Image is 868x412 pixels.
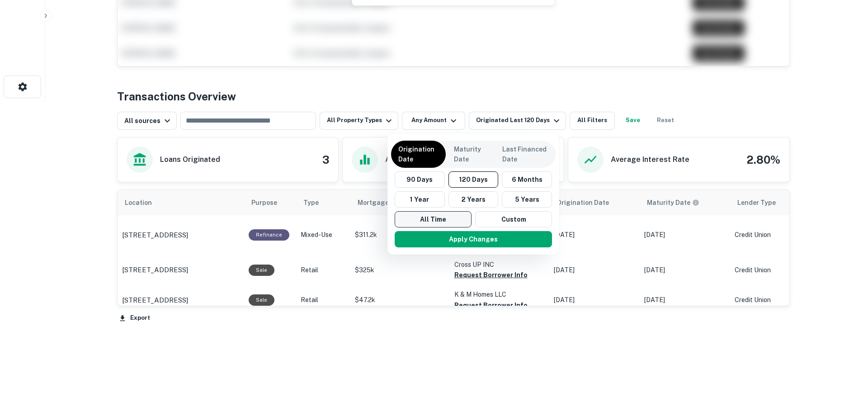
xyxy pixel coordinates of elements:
[475,211,552,227] button: Custom
[502,191,552,208] button: 5 Years
[448,171,499,188] button: 120 Days
[823,340,868,383] iframe: Chat Widget
[395,231,552,247] button: Apply Changes
[398,144,439,164] p: Origination Date
[395,171,445,188] button: 90 Days
[395,191,445,208] button: 1 Year
[502,144,548,164] p: Last Financed Date
[502,171,552,188] button: 6 Months
[448,191,499,208] button: 2 Years
[454,144,487,164] p: Maturity Date
[395,211,472,227] button: All Time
